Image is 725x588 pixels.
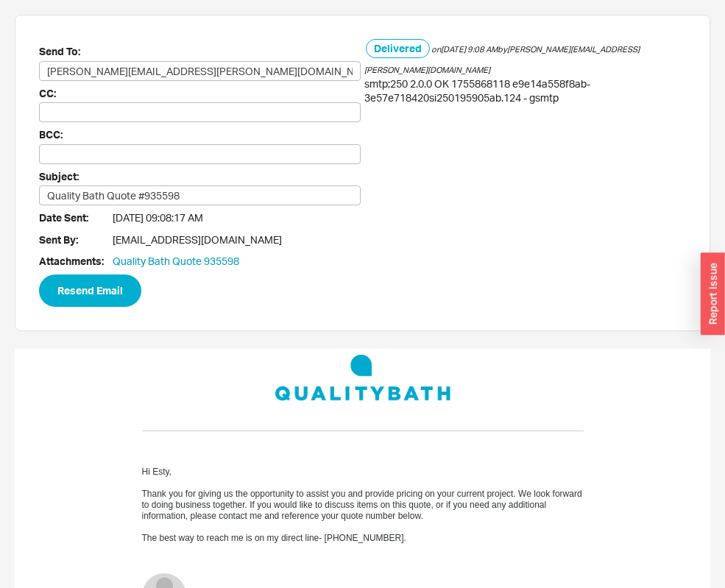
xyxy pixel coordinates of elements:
h5: Delivered [366,39,430,58]
span: Subject: [39,168,113,186]
span: CC: [39,85,113,103]
span: Date Sent: [39,209,113,227]
div: smtp;250 2.0.0 OK 1755868118 e9e14a558f8ab-3e57e718420si250195905ab.124 - gsmtp [364,77,686,105]
span: Resend Email [57,282,123,300]
span: [EMAIL_ADDRESS][DOMAIN_NAME] [113,233,282,247]
span: on [DATE] 9:08 AM by [PERSON_NAME][EMAIL_ADDRESS][PERSON_NAME][DOMAIN_NAME] [364,44,640,75]
a: Quality Bath Quote 935598 [113,254,239,269]
button: Resend Email [39,274,141,307]
span: Send To: [39,43,113,61]
span: [DATE] 09:08:17 AM [113,210,203,225]
span: Sent By: [39,231,113,249]
span: BCC: [39,126,113,144]
div: Attachments: [39,252,113,271]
